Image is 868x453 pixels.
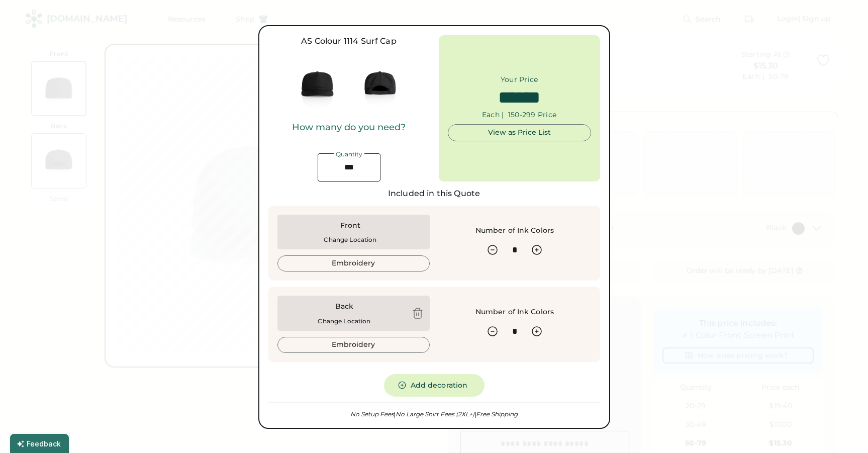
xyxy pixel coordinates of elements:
div: Change Location [318,318,370,325]
em: No Setup Fees [350,410,394,418]
button: Add decoration [384,374,485,397]
font: | [474,410,476,418]
div: Number of Ink Colors [475,307,554,317]
img: 1114_SURF_CAP_BLACK_BACK.jpg [349,53,412,116]
em: Free Shipping [474,410,518,418]
img: 1114_SURF_CAP_BLACK_FRONT.jpg [286,53,349,116]
font: | [394,410,396,418]
div: Back [335,302,353,312]
div: Number of Ink Colors [475,226,554,236]
div: Quantity [334,151,364,157]
em: No Large Shirt Fees (2XL+) [394,410,474,418]
button: Embroidery [277,255,430,271]
div: Front [340,221,361,231]
div: Included in this Quote [268,188,600,200]
button: Embroidery [277,337,430,353]
div: Your Price [501,75,538,85]
div: Change Location [324,236,376,243]
div: How many do you need? [292,122,406,133]
div: AS Colour 1114 Surf Cap [268,35,430,47]
div: View as Price List [456,128,583,138]
div: Each | 150-299 Price [482,110,556,120]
